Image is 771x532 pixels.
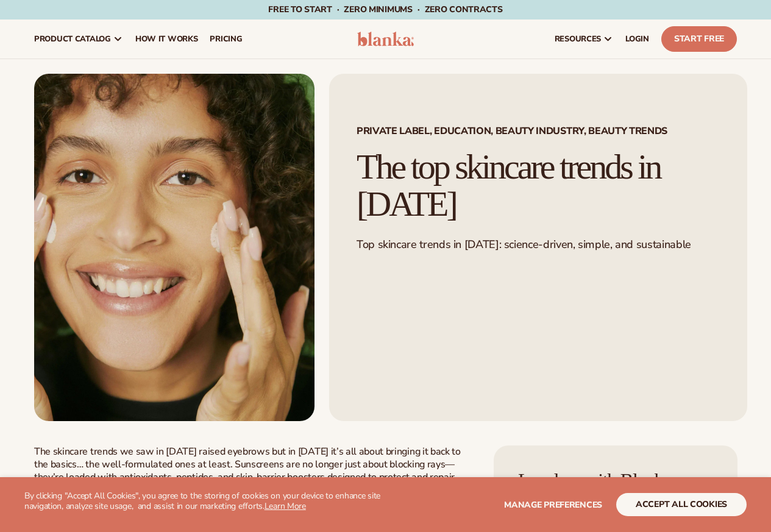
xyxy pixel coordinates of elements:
span: LOGIN [625,34,649,44]
span: How It Works [135,34,198,44]
a: pricing [204,20,248,59]
button: accept all cookies [616,493,747,516]
p: By clicking "Accept All Cookies", you agree to the storing of cookies on your device to enhance s... [24,491,386,512]
a: resources [549,20,619,59]
span: pricing [210,34,242,44]
a: Start Free [661,26,737,52]
img: logo [357,32,414,46]
span: Free to start · ZERO minimums · ZERO contracts [268,4,502,15]
img: Applying private label Skincare to woman's face using Blanka [34,74,314,421]
h4: Level up with Blanka Academy [518,470,713,512]
button: Manage preferences [504,493,602,516]
span: Manage preferences [504,499,602,511]
p: Top skincare trends in [DATE]: science-driven, simple, and sustainable [357,238,720,252]
a: LOGIN [619,20,655,59]
h1: The top skincare trends in [DATE] [357,149,720,223]
a: Learn More [265,500,306,512]
span: resources [555,34,601,44]
a: How It Works [129,20,204,59]
span: product catalog [34,34,111,44]
span: Private Label, Education, Beauty Industry, Beauty Trends [357,126,720,136]
a: product catalog [28,20,129,59]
